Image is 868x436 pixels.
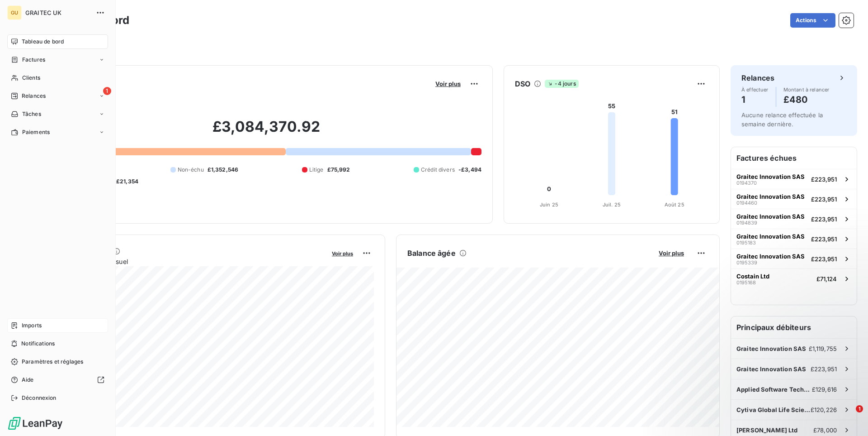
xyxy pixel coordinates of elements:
[736,260,757,265] span: 0195339
[741,111,823,128] span: Aucune relance effectuée la semaine dernière.
[22,321,42,330] span: Imports
[7,71,108,85] a: Clients
[811,216,837,223] span: £223,951
[736,273,769,280] span: Costain Ltd
[731,189,857,209] button: Graitec Innovation SAS0194460£223,951
[25,9,90,16] span: GRAITEC UK
[7,34,108,49] a: Tableau de bord
[731,316,857,338] h6: Principaux débiteurs
[22,128,50,136] span: Paiements
[208,166,239,174] span: £1,352,546
[178,166,204,174] span: Non-échu
[421,166,455,174] span: Crédit divers
[540,201,558,208] tspan: Juin 25
[22,74,40,82] span: Clients
[435,80,461,87] span: Voir plus
[545,80,578,88] span: -4 jours
[309,166,324,174] span: Litige
[741,87,769,92] span: À effectuer
[7,5,22,20] div: GU
[7,416,63,431] img: Logo LeanPay
[736,193,805,200] span: Graitec Innovation SAS
[7,107,108,121] a: Tâches
[816,275,837,283] span: £71,124
[809,345,837,352] span: £1,119,755
[736,180,757,186] span: 0194370
[731,147,857,169] h6: Factures échues
[665,201,684,208] tspan: Août 25
[458,166,481,174] span: -£3,494
[811,196,837,203] span: £223,951
[736,200,757,206] span: 0194460
[113,177,138,186] span: -£21,354
[332,250,353,257] span: Voir plus
[783,87,830,92] span: Montant à relancer
[736,233,805,240] span: Graitec Innovation SAS
[7,373,108,387] a: Aide
[731,229,857,249] button: Graitec Innovation SAS0195183£223,951
[741,92,769,107] h4: 1
[7,125,108,139] a: Paiements
[731,268,857,288] button: Costain Ltd0195168£71,124
[687,348,868,412] iframe: Intercom notifications message
[22,38,64,46] span: Tableau de bord
[741,72,774,83] h6: Relances
[51,118,481,145] h2: £3,084,370.92
[103,87,111,95] span: 1
[7,355,108,369] a: Paramètres et réglages
[731,169,857,189] button: Graitec Innovation SAS0194370£223,951
[811,255,837,263] span: £223,951
[813,426,837,434] span: £78,000
[7,318,108,333] a: Imports
[51,257,325,266] span: Chiffre d'affaires mensuel
[790,13,835,28] button: Actions
[736,173,805,180] span: Graitec Innovation SAS
[837,405,859,427] iframe: Intercom live chat
[811,235,837,243] span: £223,951
[656,249,687,257] button: Voir plus
[856,405,863,412] span: 1
[515,78,530,89] h6: DSO
[327,166,350,174] span: £75,992
[736,213,805,220] span: Graitec Innovation SAS
[811,176,837,183] span: £223,951
[731,249,857,268] button: Graitec Innovation SAS0195339£223,951
[731,209,857,229] button: Graitec Innovation SAS0194839£223,951
[603,201,621,208] tspan: Juil. 25
[659,249,684,257] span: Voir plus
[329,249,356,257] button: Voir plus
[407,248,456,259] h6: Balance âgée
[736,426,798,434] span: [PERSON_NAME] Ltd
[783,92,830,107] h4: £480
[433,80,463,88] button: Voir plus
[22,358,83,366] span: Paramètres et réglages
[736,345,806,352] span: Graitec Innovation SAS
[22,92,46,100] span: Relances
[22,56,45,64] span: Factures
[21,340,55,348] span: Notifications
[22,376,34,384] span: Aide
[736,240,756,245] span: 0195183
[736,280,756,285] span: 0195168
[7,89,108,103] a: 1Relances
[22,394,57,402] span: Déconnexion
[22,110,41,118] span: Tâches
[736,253,805,260] span: Graitec Innovation SAS
[736,220,757,225] span: 0194839
[7,53,108,67] a: Factures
